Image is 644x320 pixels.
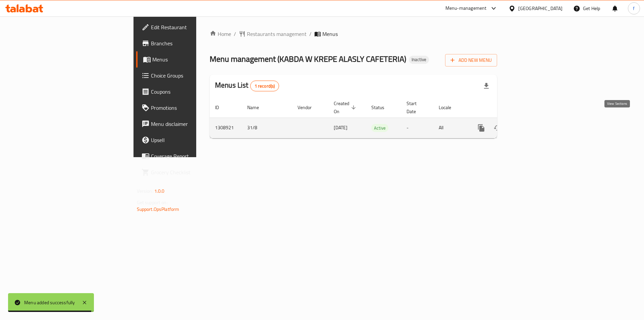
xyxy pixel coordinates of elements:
[151,152,236,160] span: Coverage Report
[215,103,228,111] span: ID
[445,54,497,66] button: Add New Menu
[489,120,505,136] button: Change Status
[433,118,468,138] td: All
[334,99,358,116] span: Created On
[242,118,292,138] td: 31/8
[518,5,562,12] div: [GEOGRAPHIC_DATA]
[136,100,241,116] a: Promotions
[309,30,312,38] li: /
[322,30,338,38] span: Menus
[468,97,543,118] th: Actions
[136,67,241,84] a: Choice Groups
[371,103,393,111] span: Status
[136,132,241,148] a: Upsell
[439,103,460,111] span: Locale
[136,19,241,35] a: Edit Restaurant
[298,103,320,111] span: Vendor
[334,123,347,132] span: [DATE]
[215,80,279,91] h2: Menus List
[137,198,168,207] span: Get support on:
[371,124,388,132] div: Active
[409,57,429,62] span: Inactive
[633,5,635,12] span: f
[450,56,492,64] span: Add New Menu
[247,103,268,111] span: Name
[136,35,241,51] a: Branches
[152,55,236,63] span: Menus
[151,168,236,176] span: Grocery Checklist
[154,187,165,195] span: 1.0.0
[239,30,307,38] a: Restaurants management
[136,84,241,100] a: Coupons
[401,118,433,138] td: -
[478,78,494,94] div: Export file
[136,148,241,164] a: Coverage Report
[407,99,425,116] span: Start Date
[151,120,236,128] span: Menu disclaimer
[473,120,489,136] button: more
[251,83,279,89] span: 1 record(s)
[210,97,543,138] table: enhanced table
[445,4,487,12] div: Menu-management
[210,30,497,38] nav: breadcrumb
[136,51,241,67] a: Menus
[151,39,236,47] span: Branches
[250,81,279,91] div: Total records count
[137,187,153,195] span: Version:
[136,164,241,180] a: Grocery Checklist
[210,51,406,66] span: Menu management ( KABDA W KREPE ALASLY CAFETERIA )
[151,136,236,144] span: Upsell
[151,88,236,96] span: Coupons
[137,205,179,214] a: Support.OpsPlatform
[151,72,236,80] span: Choice Groups
[409,56,429,64] div: Inactive
[24,299,75,306] div: Menu added successfully
[151,23,236,31] span: Edit Restaurant
[136,116,241,132] a: Menu disclaimer
[151,104,236,112] span: Promotions
[247,30,307,38] span: Restaurants management
[371,124,388,132] span: Active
